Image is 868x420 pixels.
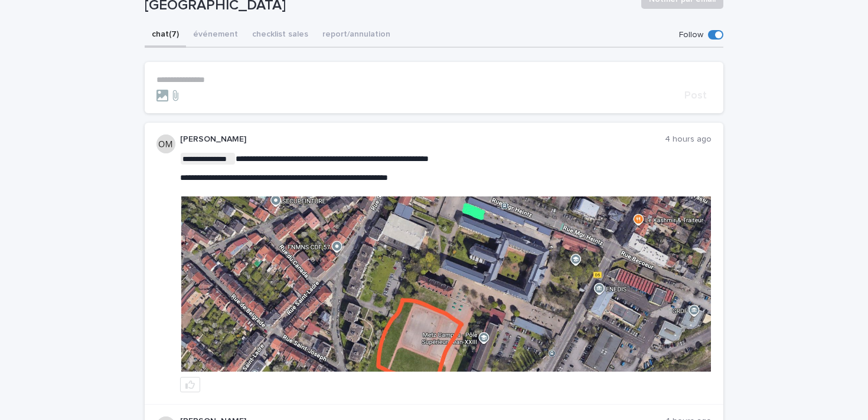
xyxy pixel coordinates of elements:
[180,377,200,392] button: like this post
[315,23,397,48] button: report/annulation
[186,23,245,48] button: événement
[145,23,186,48] button: chat (7)
[679,30,703,40] p: Follow
[680,90,712,101] button: Post
[245,23,315,48] button: checklist sales
[180,134,665,145] p: [PERSON_NAME]
[684,90,707,101] span: Post
[665,134,712,145] p: 4 hours ago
